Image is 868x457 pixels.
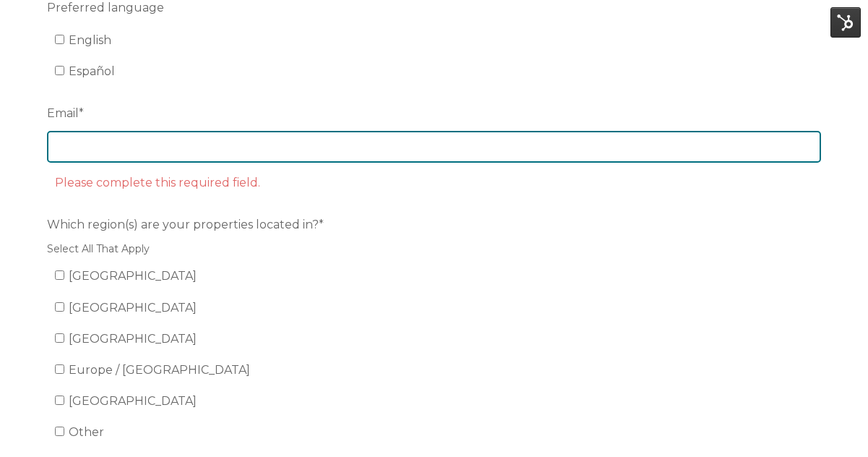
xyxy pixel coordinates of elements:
input: Europe / [GEOGRAPHIC_DATA] [55,364,64,374]
input: English [55,35,64,44]
legend: Select All That Apply [47,242,821,257]
input: [GEOGRAPHIC_DATA] [55,333,64,343]
input: [GEOGRAPHIC_DATA] [55,270,64,280]
span: Español [69,64,115,78]
input: [GEOGRAPHIC_DATA] [55,396,64,405]
span: [GEOGRAPHIC_DATA] [69,269,197,283]
img: HubSpot Tools Menu Toggle [830,7,861,38]
span: Other [69,425,104,439]
label: Please complete this required field. [55,176,260,189]
span: [GEOGRAPHIC_DATA] [69,394,197,408]
span: English [69,33,111,47]
span: Europe / [GEOGRAPHIC_DATA] [69,363,250,377]
input: Other [55,427,64,436]
input: [GEOGRAPHIC_DATA] [55,302,64,312]
input: Español [55,66,64,75]
span: [GEOGRAPHIC_DATA] [69,301,197,315]
span: Which region(s) are your properties located in?* [47,213,324,236]
span: Email [47,102,79,124]
span: [GEOGRAPHIC_DATA] [69,332,197,346]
